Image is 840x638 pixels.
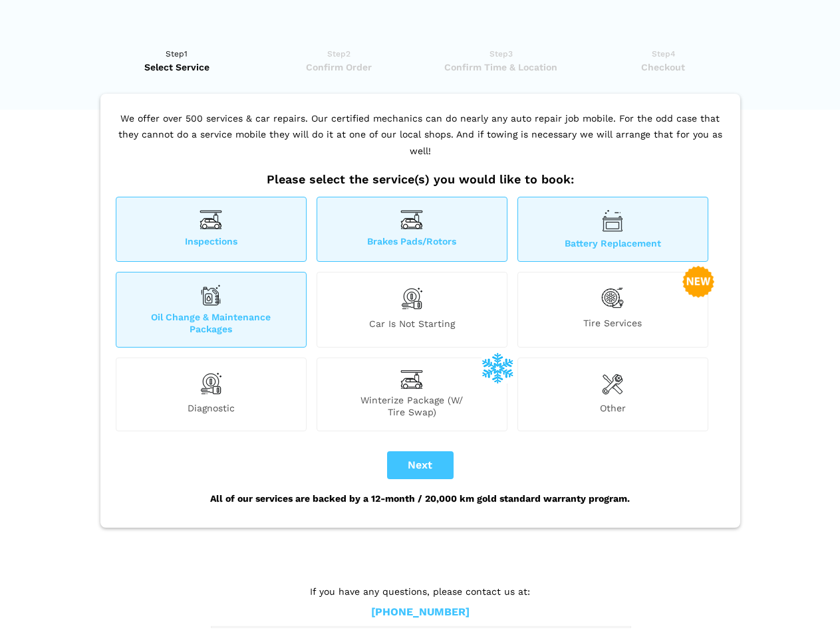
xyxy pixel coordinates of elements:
a: Step4 [587,47,740,74]
p: We offer over 500 services & car repairs. Our certified mechanics can do nearly any auto repair j... [112,110,728,173]
a: Step2 [262,47,416,74]
span: Confirm Order [262,60,416,74]
span: Battery Replacement [518,237,708,249]
span: Checkout [587,60,740,74]
span: Diagnostic [116,402,306,418]
div: All of our services are backed by a 12-month / 20,000 km gold standard warranty program. [112,479,728,518]
a: Step1 [100,47,254,74]
p: If you have any questions, please contact us at: [211,584,630,599]
span: Confirm Time & Location [424,60,578,74]
img: new-badge-2-48.png [682,266,714,298]
span: Select Service [100,60,254,74]
span: Other [518,402,708,418]
span: Winterize Package (W/ Tire Swap) [317,394,507,418]
span: Car is not starting [317,318,507,335]
a: Step3 [424,47,578,74]
span: Inspections [116,235,306,249]
h2: Please select the service(s) you would like to book: [112,172,728,187]
span: Tire Services [518,317,708,335]
span: Oil Change & Maintenance Packages [116,311,306,335]
a: [PHONE_NUMBER] [371,605,470,619]
button: Next [387,451,454,479]
img: winterize-icon_1.png [482,352,513,383]
span: Brakes Pads/Rotors [317,235,507,249]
